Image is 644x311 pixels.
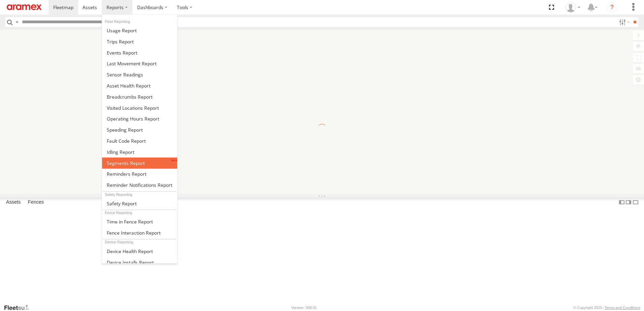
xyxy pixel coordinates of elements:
div: Mohammedazath Nainamohammed [563,2,583,12]
label: Dock Summary Table to the Left [618,198,625,207]
a: Usage Report [102,25,177,36]
label: Fences [25,198,47,207]
a: Sensor Readings [102,69,177,80]
a: Visited Locations Report [102,102,177,113]
a: Trips Report [102,36,177,47]
div: © Copyright 2025 - [573,306,640,310]
a: Fleet Speed Report [102,124,177,135]
label: Hide Summary Table [632,198,639,207]
label: Assets [3,198,24,207]
a: Fence Interaction Report [102,227,177,238]
a: Service Reminder Notifications Report [102,179,177,191]
label: Search Filter Options [616,17,631,27]
a: Reminders Report [102,169,177,180]
a: Time in Fences Report [102,216,177,227]
label: Dock Summary Table to the Right [625,198,632,207]
a: Asset Operating Hours Report [102,113,177,124]
a: Idling Report [102,146,177,158]
a: Last Movement Report [102,58,177,69]
a: Segments Report [102,158,177,169]
label: Search Query [14,17,20,27]
a: Terms and Conditions [605,306,640,310]
img: aramex-logo.svg [7,4,42,10]
a: Fault Code Report [102,135,177,146]
i: ? [607,2,617,13]
a: Full Events Report [102,47,177,58]
div: Version: 308.01 [291,306,317,310]
a: Visit our Website [4,304,35,311]
a: Device Health Report [102,246,177,257]
a: Safety Report [102,198,177,209]
a: Asset Health Report [102,80,177,91]
a: Device Installs Report [102,257,177,268]
a: Breadcrumbs Report [102,91,177,102]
